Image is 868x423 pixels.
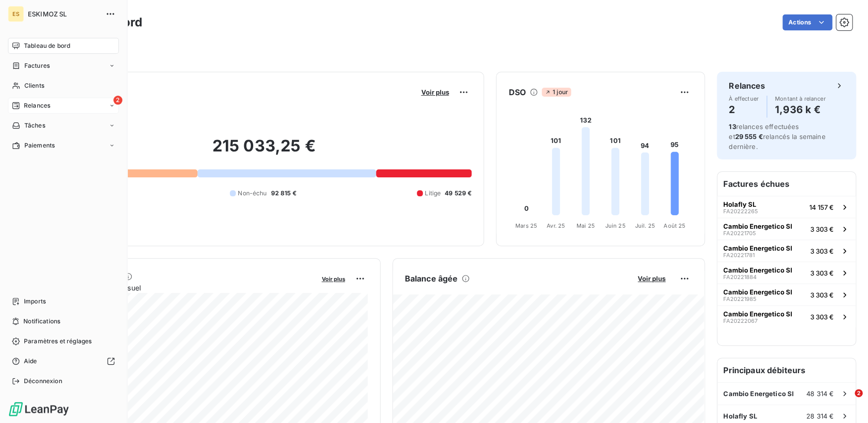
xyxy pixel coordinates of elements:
[810,269,834,277] span: 3 303 €
[8,58,119,74] a: Factures
[405,273,458,284] h6: Balance âgée
[322,276,345,282] span: Voir plus
[24,337,92,346] span: Paramètres et réglages
[723,208,758,214] span: FA20222265
[717,358,856,382] h6: Principaux débiteurs
[723,390,794,398] span: Cambio Energetico Sl
[729,96,759,102] span: À effectuer
[635,274,669,283] button: Voir plus
[723,244,792,252] span: Cambio Energetico Sl
[238,189,267,198] span: Non-échu
[717,218,856,240] button: Cambio Energetico SlFA202217053 303 €
[723,274,757,280] span: FA20221884
[542,88,571,97] span: 1 jour
[445,189,472,198] span: 49 529 €
[809,203,834,211] span: 14 157 €
[717,172,856,196] h6: Factures échues
[8,98,119,114] a: 2Relances
[834,389,858,413] iframe: Intercom live chat
[635,222,655,229] tspan: Juil. 25
[775,96,826,102] span: Montant à relancer
[56,136,472,166] h2: 215 033,25 €
[8,293,119,309] a: Imports
[24,41,70,50] span: Tableau de bord
[810,313,834,321] span: 3 303 €
[56,282,315,293] span: Chiffre d'affaires mensuel
[319,274,348,283] button: Voir plus
[24,377,62,386] span: Déconnexion
[806,390,834,398] span: 48 314 €
[717,240,856,262] button: Cambio Energetico SlFA202217813 303 €
[547,222,565,229] tspan: Avr. 25
[855,389,863,397] span: 2
[729,80,765,92] h6: Relances
[8,353,119,369] a: Aide
[577,222,595,229] tspan: Mai 25
[729,102,759,118] h4: 2
[806,412,834,420] span: 28 314 €
[723,266,792,274] span: Cambio Energetico Sl
[717,196,856,218] button: Holafly SLFA2022226514 157 €
[24,81,44,90] span: Clients
[717,262,856,283] button: Cambio Energetico SlFA202218843 303 €
[664,222,685,229] tspan: Août 25
[729,123,736,131] span: 13
[638,275,666,282] span: Voir plus
[8,38,119,54] a: Tableau de bord
[723,318,758,324] span: FA20222067
[421,88,449,96] span: Voir plus
[723,200,756,208] span: Holafly SL
[735,133,763,141] span: 29 555 €
[717,283,856,305] button: Cambio Energetico SlFA202219853 303 €
[8,118,119,134] a: Tâches
[515,222,537,229] tspan: Mars 25
[775,102,826,118] h4: 1,936 k €
[810,247,834,255] span: 3 303 €
[24,121,45,130] span: Tâches
[810,225,834,233] span: 3 303 €
[723,296,757,302] span: FA20221985
[113,96,122,105] span: 2
[8,78,119,94] a: Clients
[723,252,755,258] span: FA20221781
[24,297,46,306] span: Imports
[24,101,50,110] span: Relances
[24,61,50,70] span: Factures
[717,305,856,327] button: Cambio Energetico SlFA202220673 303 €
[729,123,825,150] span: relances effectuées et relancés la semaine dernière.
[723,222,792,230] span: Cambio Energetico Sl
[723,412,757,420] span: Holafly SL
[723,230,756,236] span: FA20221705
[271,189,296,198] span: 92 815 €
[8,138,119,153] a: Paiements
[723,288,792,296] span: Cambio Energetico Sl
[782,14,832,30] button: Actions
[23,317,60,326] span: Notifications
[418,88,452,97] button: Voir plus
[8,333,119,349] a: Paramètres et réglages
[28,10,99,18] span: ESKIMOZ SL
[24,357,37,366] span: Aide
[605,222,626,229] tspan: Juin 25
[425,189,441,198] span: Litige
[723,310,792,318] span: Cambio Energetico Sl
[508,86,525,98] h6: DSO
[8,6,24,22] div: ES
[810,291,834,299] span: 3 303 €
[24,141,55,150] span: Paiements
[8,401,70,417] img: Logo LeanPay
